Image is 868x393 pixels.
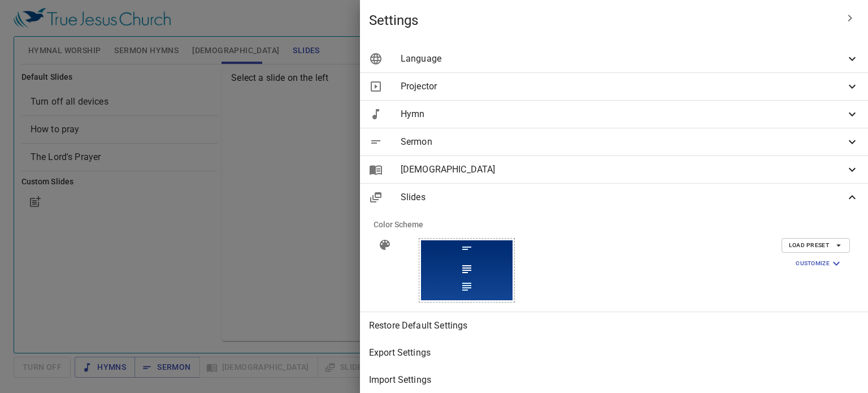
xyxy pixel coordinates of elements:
[360,312,868,339] div: Restore Default Settings
[360,339,868,366] div: Export Settings
[401,163,845,176] span: [DEMOGRAPHIC_DATA]
[360,128,868,156] div: Sermon
[401,107,845,121] span: Hymn
[360,184,868,211] div: Slides
[364,211,863,238] li: Color Scheme
[401,191,845,204] span: Slides
[369,319,859,332] span: Restore Default Settings
[369,11,836,29] span: Settings
[369,346,859,360] span: Export Settings
[401,52,845,66] span: Language
[360,73,868,100] div: Projector
[360,156,868,183] div: [DEMOGRAPHIC_DATA]
[789,255,850,272] button: Customize
[369,373,859,387] span: Import Settings
[401,135,845,149] span: Sermon
[401,80,845,93] span: Projector
[796,257,843,270] span: Customize
[360,45,868,72] div: Language
[360,101,868,128] div: Hymn
[782,238,850,253] button: Load Preset
[789,240,843,251] span: Load Preset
